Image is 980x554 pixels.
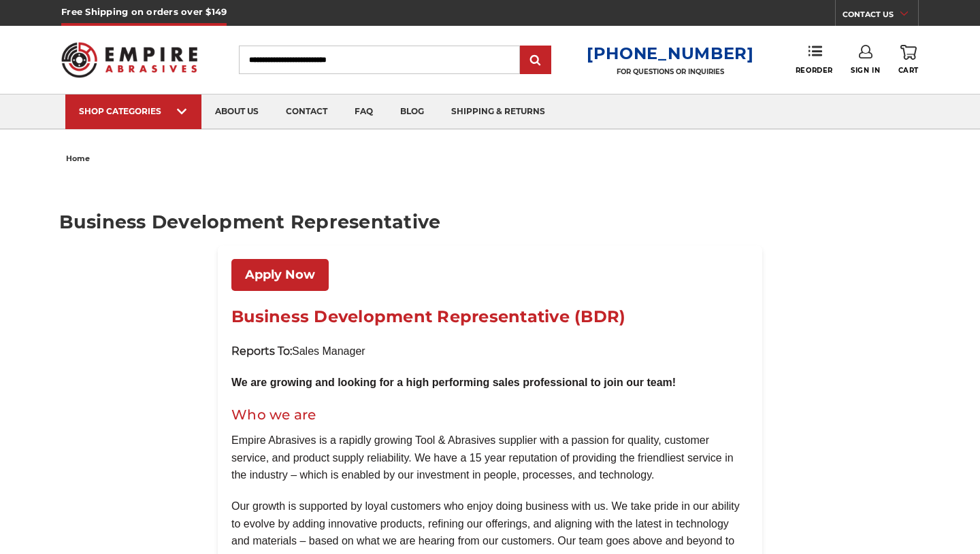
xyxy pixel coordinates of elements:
[231,377,676,388] b: We are growing and looking for a high performing sales professional to join our team!
[231,259,329,291] a: Apply Now
[61,33,197,86] img: Empire Abrasives
[201,94,272,129] a: about us
[587,44,754,63] a: [PHONE_NUMBER]
[796,66,833,75] span: Reorder
[79,106,188,116] div: SHOP CATEGORIES
[522,47,549,74] input: Submit
[438,94,559,129] a: shipping & returns
[898,66,919,75] span: Cart
[66,154,90,163] span: home
[272,94,341,129] a: contact
[231,305,749,329] h1: Business Development Representative (BDR)
[387,94,438,129] a: blog
[898,45,919,75] a: Cart
[851,66,880,75] span: Sign In
[231,404,749,425] h2: Who we are
[341,94,387,129] a: faq
[231,343,749,360] p: Sales Manager
[796,45,833,74] a: Reorder
[843,7,918,26] a: CONTACT US
[587,67,754,76] p: FOR QUESTIONS OR INQUIRIES
[231,432,749,484] p: Empire Abrasives is a rapidly growing Tool & Abrasives supplier with a passion for quality, custo...
[231,345,292,358] strong: Reports To:
[59,213,921,231] h1: Business Development Representative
